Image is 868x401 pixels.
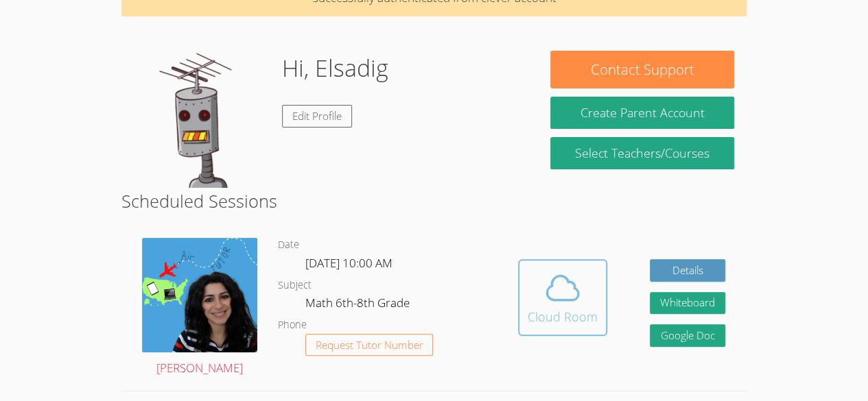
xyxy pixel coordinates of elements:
dt: Date [278,236,299,254]
dt: Subject [278,277,312,294]
h1: Hi, Elsadig [282,51,388,86]
a: Details [650,259,725,282]
a: Google Doc [650,324,725,347]
a: Edit Profile [282,105,352,127]
button: Contact Support [550,51,734,88]
div: Cloud Room [528,307,598,326]
a: Select Teachers/Courses [550,137,734,169]
dd: Math 6th-8th Grade [305,293,412,317]
dt: Phone [278,317,307,334]
h2: Scheduled Sessions [121,188,747,214]
button: Create Parent Account [550,97,734,129]
a: [PERSON_NAME] [142,238,257,378]
span: [DATE] 10:00 AM [305,255,392,271]
button: Request Tutor Number [305,334,434,356]
button: Whiteboard [650,292,725,315]
img: default.png [134,51,271,188]
button: Cloud Room [518,259,607,336]
span: Request Tutor Number [316,340,423,350]
img: air%20tutor%20avatar.png [142,238,257,353]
